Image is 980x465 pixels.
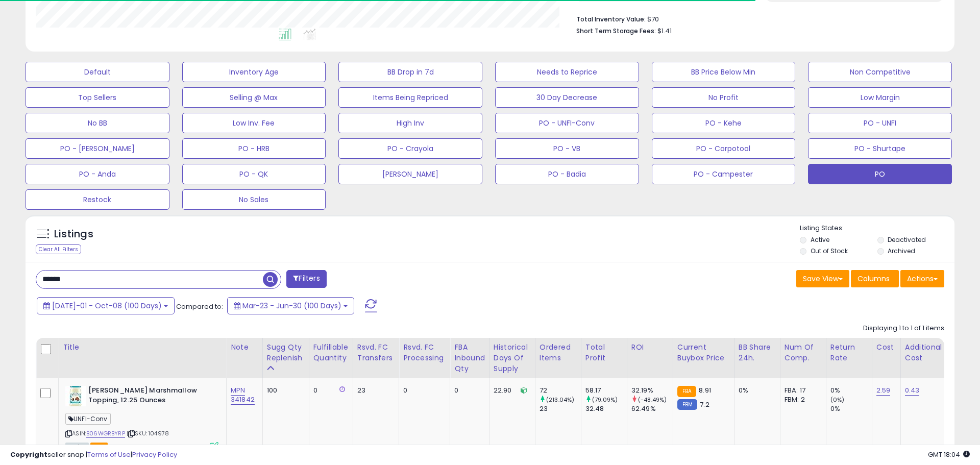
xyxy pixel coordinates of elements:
b: Total Inventory Value: [576,15,646,23]
button: PO - Campester [652,164,796,184]
span: 8.91 [699,385,711,395]
div: FBA: 17 [785,386,818,395]
button: Save View [796,270,849,287]
label: Active [811,235,829,244]
span: UNFI-Conv [65,413,111,425]
a: B06WGRBYRP [86,429,125,438]
button: Filters [286,270,326,288]
div: FBM: 2 [785,395,818,404]
div: 0% [739,386,772,395]
span: 2025-10-9 18:04 GMT [928,450,970,459]
button: Columns [851,270,899,287]
button: BB Price Below Min [652,62,796,82]
button: PO - Crayola [338,138,482,159]
button: PO - Badia [495,164,639,184]
div: Displaying 1 to 1 of 1 items [863,324,944,333]
button: Selling @ Max [182,87,326,108]
div: 0 [454,386,481,395]
div: 0% [830,386,872,395]
li: $70 [576,12,937,25]
div: 22.90 [494,386,527,395]
th: Please note that this number is a calculation based on your required days of coverage and your ve... [262,338,309,378]
button: PO - Shurtape [808,138,952,159]
strong: Copyright [10,450,47,459]
div: 32.19% [631,386,673,395]
span: Columns [857,274,890,284]
div: 23 [357,386,391,395]
button: Mar-23 - Jun-30 (100 Days) [227,297,354,314]
div: ROI [631,342,669,353]
button: PO - UNFI [808,113,952,133]
span: Compared to: [176,302,223,311]
img: 41bAkfNCEEL._SL40_.jpg [65,386,86,406]
div: 0% [830,404,872,413]
button: Actions [900,270,944,287]
small: (-48.49%) [638,396,667,404]
h5: Listings [54,227,93,241]
a: Terms of Use [87,450,131,459]
div: 0 [313,386,345,395]
div: 0 [403,386,442,395]
div: seller snap | | [10,450,177,460]
div: Title [63,342,222,353]
button: PO - [PERSON_NAME] [26,138,169,159]
button: High Inv [338,113,482,133]
div: Return Rate [830,342,868,363]
label: Out of Stock [811,247,848,255]
div: Additional Cost [905,342,942,363]
small: (213.04%) [546,396,574,404]
button: PO - Corpotool [652,138,796,159]
span: Mar-23 - Jun-30 (100 Days) [242,301,341,311]
div: Ordered Items [540,342,577,363]
span: All listings currently available for purchase on Amazon [65,443,89,451]
button: PO - HRB [182,138,326,159]
small: FBM [677,399,697,410]
button: No Profit [652,87,796,108]
div: FBA inbound Qty [454,342,485,374]
small: (0%) [830,396,845,404]
a: MPN 341842 [231,385,255,405]
span: $1.41 [657,26,672,36]
div: Rsvd. FC Transfers [357,342,395,363]
small: (79.09%) [592,396,618,404]
button: PO - UNFI-Conv [495,113,639,133]
label: Archived [888,247,915,255]
button: Default [26,62,169,82]
button: BB Drop in 7d [338,62,482,82]
button: Top Sellers [26,87,169,108]
p: Listing States: [800,224,954,233]
div: 62.49% [631,404,673,413]
button: Low Margin [808,87,952,108]
button: 30 Day Decrease [495,87,639,108]
div: 100 [267,386,301,395]
button: PO - VB [495,138,639,159]
button: PO - Anda [26,164,169,184]
div: 72 [540,386,581,395]
button: No Sales [182,189,326,210]
button: PO - QK [182,164,326,184]
button: Needs to Reprice [495,62,639,82]
b: [PERSON_NAME] Marshmallow Topping, 12.25 Ounces [88,386,212,407]
a: Privacy Policy [132,450,177,459]
button: [DATE]-01 - Oct-08 (100 Days) [37,297,175,314]
button: Non Competitive [808,62,952,82]
div: Current Buybox Price [677,342,730,363]
button: Inventory Age [182,62,326,82]
div: BB Share 24h. [739,342,776,363]
div: Total Profit [585,342,623,363]
div: Sugg Qty Replenish [267,342,305,363]
span: [DATE]-01 - Oct-08 (100 Days) [52,301,162,311]
div: 32.48 [585,404,627,413]
span: | SKU: 104978 [127,429,169,437]
div: Fulfillable Quantity [313,342,349,363]
div: Rsvd. FC Processing [403,342,446,363]
b: Short Term Storage Fees: [576,27,656,35]
div: Historical Days Of Supply [494,342,531,374]
div: Cost [876,342,896,353]
small: FBA [677,386,696,397]
a: 0.43 [905,385,920,396]
button: PO [808,164,952,184]
button: [PERSON_NAME] [338,164,482,184]
div: 58.17 [585,386,627,395]
div: Note [231,342,258,353]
